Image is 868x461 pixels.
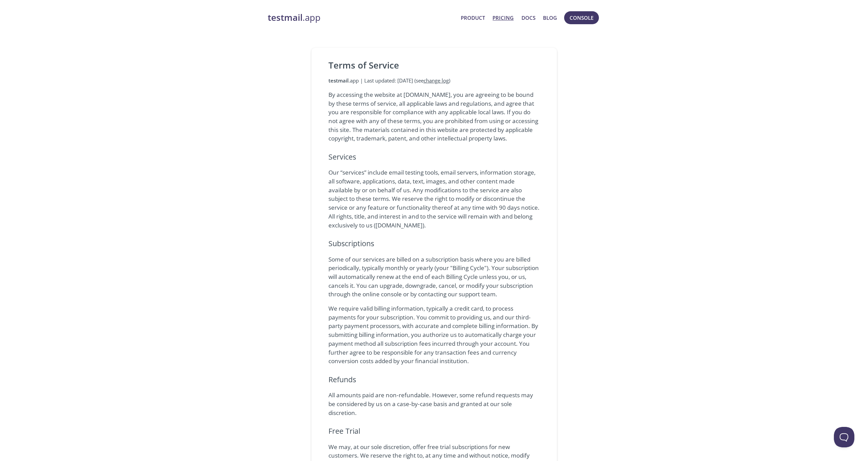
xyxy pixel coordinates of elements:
[328,255,540,299] p: Some of our services are billed on a subscription basis where you are billed periodically, typica...
[564,11,599,24] button: Console
[328,90,540,143] p: By accessing the website at [DOMAIN_NAME], you are agreeing to be bound by these terms of service...
[268,12,456,24] a: testmail.app
[328,238,540,249] h6: Subscriptions
[328,151,540,163] h6: Services
[328,77,540,85] h6: .app | Last updated: [DATE] (see )
[461,13,485,22] a: Product
[328,391,540,417] p: All amounts paid are non-refundable. However, some refund requests may be considered by us on a c...
[328,168,540,229] p: Our “services” include email testing tools, email servers, information storage, all software, app...
[424,77,449,84] a: change log
[328,304,540,366] p: We require valid billing information, typically a credit card, to process payments for your subsc...
[328,425,540,437] h6: Free Trial
[543,13,557,22] a: Blog
[834,427,854,447] iframe: Help Scout Beacon - Open
[492,13,514,22] a: Pricing
[328,60,540,71] h5: Terms of Service
[328,77,349,84] span: testmail
[521,13,535,22] a: Docs
[268,12,303,24] strong: testmail
[570,13,593,22] span: Console
[328,374,540,385] h6: Refunds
